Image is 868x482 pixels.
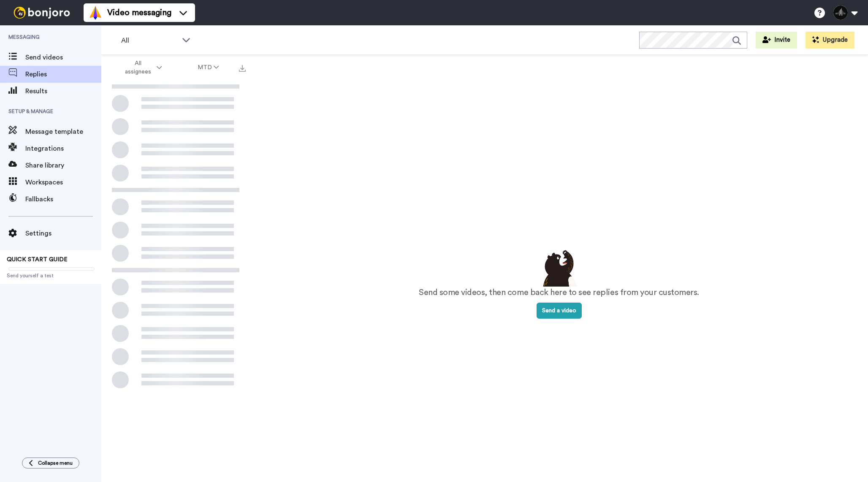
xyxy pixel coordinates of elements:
[25,228,101,238] span: Settings
[25,177,101,187] span: Workspaces
[25,52,101,62] span: Send videos
[537,303,582,319] button: Send a video
[10,7,73,19] img: bj-logo-header-white.svg
[22,458,79,468] button: Collapse menu
[756,32,797,49] button: Invite
[25,86,101,96] span: Results
[25,144,101,154] span: Integrations
[806,32,854,49] button: Upgrade
[121,59,155,76] span: All assignees
[239,65,246,72] img: export.svg
[537,308,582,314] a: Send a video
[7,257,68,263] span: QUICK START GUIDE
[419,287,699,299] p: Send some videos, then come back here to see replies from your customers.
[25,160,101,171] span: Share library
[89,6,102,19] img: vm-color.svg
[25,69,101,79] span: Replies
[180,60,237,75] button: MTD
[107,7,171,19] span: Video messaging
[236,61,248,74] button: Export all results that match these filters now.
[25,194,101,204] span: Fallbacks
[121,35,178,46] span: All
[103,56,180,79] button: All assignees
[7,272,95,279] span: Send yourself a test
[38,460,73,466] span: Collapse menu
[25,127,101,137] span: Message template
[538,248,580,287] img: results-emptystates.png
